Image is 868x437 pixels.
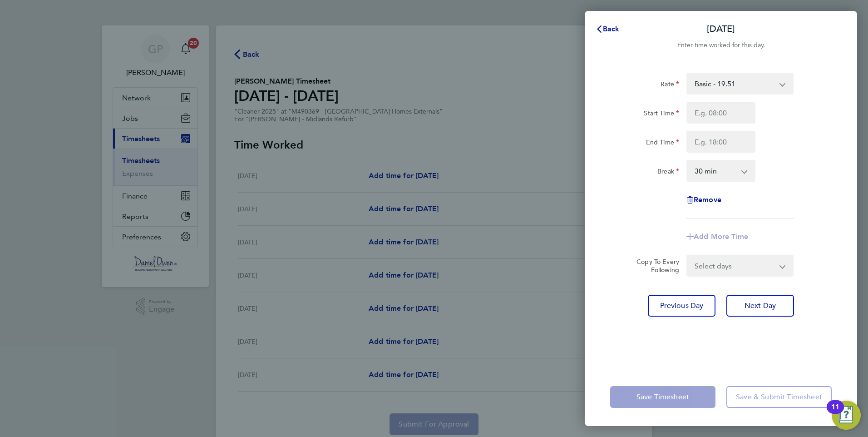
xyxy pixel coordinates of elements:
[603,25,620,33] span: Back
[832,401,861,430] button: Open Resource Center, 11 new notifications
[661,80,679,91] label: Rate
[587,20,629,38] button: Back
[726,295,794,317] button: Next Day
[629,258,679,274] label: Copy To Every Following
[686,131,755,153] input: E.g. 18:00
[657,167,679,178] label: Break
[831,407,839,419] div: 11
[646,138,679,149] label: End Time
[745,301,776,310] span: Next Day
[585,40,857,51] div: Enter time worked for this day.
[686,196,721,204] button: Remove
[707,23,735,35] p: [DATE]
[694,195,721,204] span: Remove
[660,301,704,310] span: Previous Day
[648,295,715,317] button: Previous Day
[644,109,679,120] label: Start Time
[686,102,755,124] input: E.g. 08:00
